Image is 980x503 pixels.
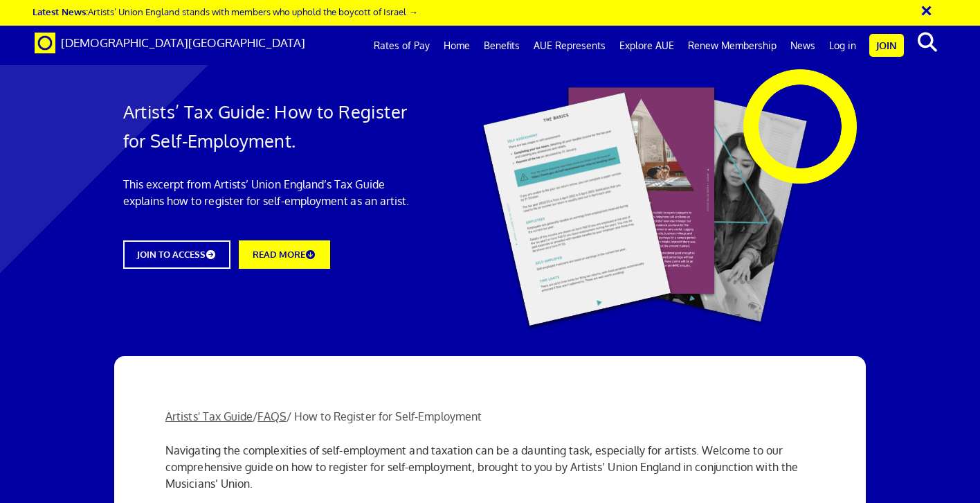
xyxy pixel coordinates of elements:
a: READ MORE [239,240,330,269]
a: JOIN TO ACCESS [123,240,230,269]
p: This excerpt from Artists’ Union England’s Tax Guide explains how to register for self-employment... [123,176,417,209]
a: News [783,28,822,63]
a: AUE Represents [527,28,612,63]
p: Navigating the complexities of self-employment and taxation can be a daunting task, especially fo... [165,442,815,492]
span: / / How to Register for Self-Employment [165,409,482,423]
a: Log in [822,28,863,63]
a: FAQS [257,409,286,423]
span: [DEMOGRAPHIC_DATA][GEOGRAPHIC_DATA] [61,35,305,50]
a: Home [437,28,477,63]
a: Artists' Tax Guide [165,409,253,423]
a: Benefits [477,28,527,63]
a: Renew Membership [681,28,783,63]
a: Join [869,34,904,57]
a: Explore AUE [612,28,681,63]
a: Brand [DEMOGRAPHIC_DATA][GEOGRAPHIC_DATA] [24,26,316,60]
a: Latest News:Artists’ Union England stands with members who uphold the boycott of Israel → [33,6,417,17]
strong: Latest News: [33,6,88,17]
h1: Artists’ Tax Guide: How to Register for Self-Employment. [123,97,417,155]
a: Rates of Pay [367,28,437,63]
button: search [907,28,949,57]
